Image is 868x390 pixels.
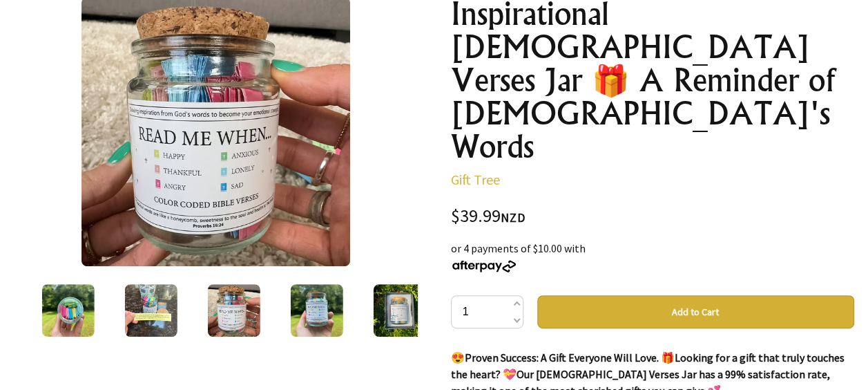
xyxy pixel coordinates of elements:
[124,284,177,337] img: Inspirational Bible Verses Jar 🎁 A Reminder of God's Words
[451,240,854,273] div: or 4 payments of $10.00 with
[451,171,500,188] a: Gift Tree
[41,284,94,337] img: Inspirational Bible Verses Jar 🎁 A Reminder of God's Words
[290,284,343,337] img: Inspirational Bible Verses Jar 🎁 A Reminder of God's Words
[451,260,517,272] img: Afterpay
[451,207,854,226] div: $39.99
[537,295,854,328] button: Add to Cart
[373,284,425,337] img: Inspirational Bible Verses Jar 🎁 A Reminder of God's Words
[501,210,525,225] span: NZD
[207,284,260,337] img: Inspirational Bible Verses Jar 🎁 A Reminder of God's Words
